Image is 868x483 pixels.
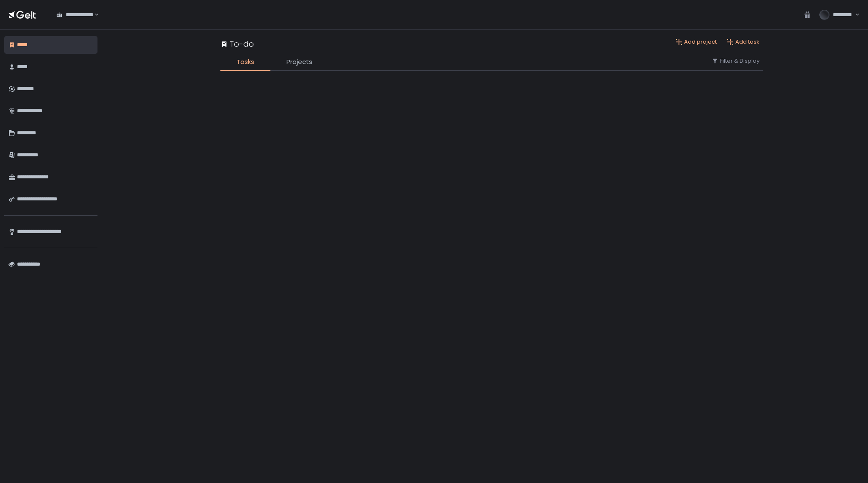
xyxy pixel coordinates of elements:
[93,11,94,19] input: Search for option
[727,38,759,46] button: Add task
[287,57,312,67] span: Projects
[676,38,717,46] button: Add project
[236,57,254,67] span: Tasks
[51,6,99,24] div: Search for option
[220,38,254,50] div: To-do
[712,57,759,65] button: Filter & Display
